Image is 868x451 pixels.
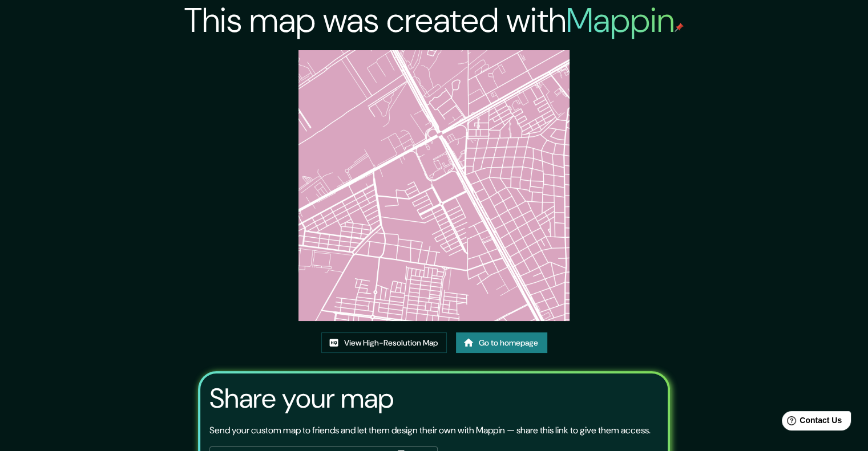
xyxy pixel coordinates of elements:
a: Go to homepage [456,332,547,354]
img: mappin-pin [675,23,684,32]
p: Send your custom map to friends and let them design their own with Mappin — share this link to gi... [209,424,651,437]
img: created-map [298,50,570,321]
iframe: Help widget launcher [766,407,855,438]
h3: Share your map [209,383,394,415]
a: View High-Resolution Map [321,332,447,354]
